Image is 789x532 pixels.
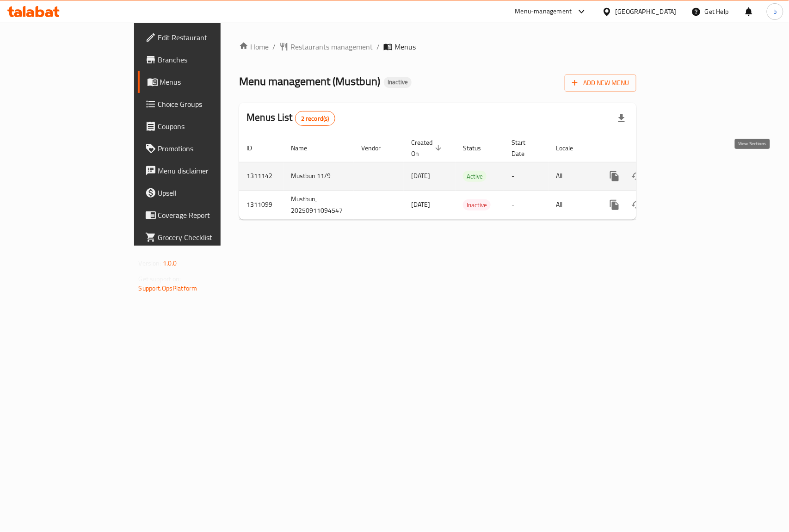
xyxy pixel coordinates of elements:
[138,26,266,49] a: Edit Restaurant
[296,114,335,123] span: 2 record(s)
[411,137,444,159] span: Created On
[284,190,354,219] td: Mustbun, 20250911094547
[504,190,549,219] td: -
[291,142,319,154] span: Name
[158,165,259,176] span: Menu disclaimer
[290,41,373,52] span: Restaurants management
[596,134,700,162] th: Actions
[239,71,380,92] span: Menu management ( Mustbun )
[626,194,648,216] button: Change Status
[284,162,354,190] td: Mustbun 11/9
[773,6,777,17] span: b
[139,273,181,285] span: Get support on:
[158,210,259,221] span: Coverage Report
[515,6,572,17] div: Menu-management
[163,257,177,269] span: 1.0.0
[556,142,585,154] span: Locale
[138,204,266,226] a: Coverage Report
[138,160,266,182] a: Menu disclaimer
[247,142,264,154] span: ID
[361,142,393,154] span: Vendor
[138,49,266,71] a: Branches
[272,41,276,52] li: /
[411,170,430,182] span: [DATE]
[384,77,412,88] div: Inactive
[376,41,380,52] li: /
[604,165,626,187] button: more
[565,74,636,92] button: Add New Menu
[139,257,161,269] span: Version:
[138,93,266,115] a: Choice Groups
[138,182,266,204] a: Upsell
[572,77,629,89] span: Add New Menu
[463,200,491,210] span: Inactive
[158,99,259,110] span: Choice Groups
[616,6,677,17] div: [GEOGRAPHIC_DATA]
[158,232,259,243] span: Grocery Checklist
[139,282,197,294] a: Support.OpsPlatform
[384,78,412,86] span: Inactive
[463,171,487,182] span: Active
[504,162,549,190] td: -
[604,194,626,216] button: more
[610,107,633,130] div: Export file
[295,111,335,126] div: Total records count
[463,199,491,210] div: Inactive
[158,32,259,43] span: Edit Restaurant
[158,121,259,132] span: Coupons
[138,226,266,248] a: Grocery Checklist
[158,54,259,65] span: Branches
[463,142,493,154] span: Status
[549,162,596,190] td: All
[394,41,416,52] span: Menus
[138,71,266,93] a: Menus
[512,137,537,159] span: Start Date
[158,187,259,198] span: Upsell
[279,41,373,52] a: Restaurants management
[158,143,259,154] span: Promotions
[411,198,430,210] span: [DATE]
[160,76,259,87] span: Menus
[239,41,636,52] nav: breadcrumb
[138,115,266,137] a: Coupons
[247,111,335,126] h2: Menus List
[549,190,596,219] td: All
[138,137,266,160] a: Promotions
[239,134,700,220] table: enhanced table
